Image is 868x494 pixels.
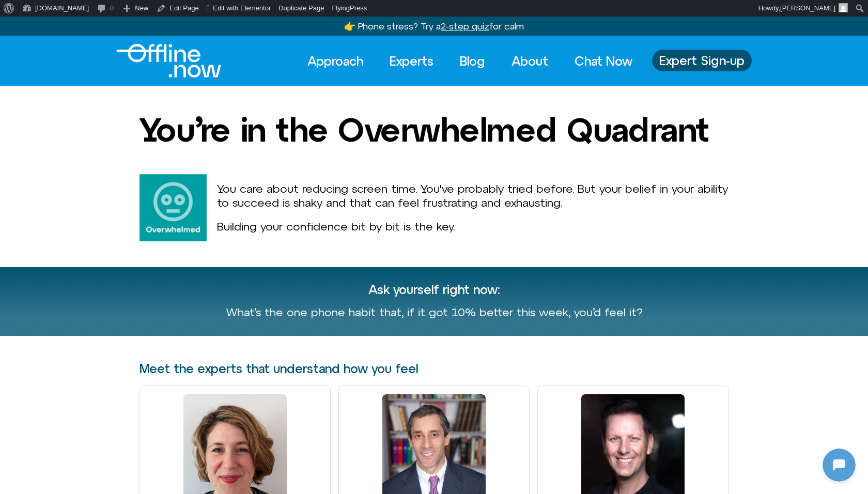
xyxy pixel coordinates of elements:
[344,21,524,32] a: 👉 Phone stress? Try a2-step quizfor calm
[116,44,221,78] img: Offline.Now logo in white. Text of the words offline.now with a line going through the "O"
[217,220,729,233] h3: Building your confidence bit by bit is the key.
[298,50,642,72] nav: Menu
[116,44,204,78] div: Logo
[441,21,489,32] u: 2-step quiz
[298,50,373,72] a: Approach
[213,4,271,12] span: Edit with Elementor
[652,50,752,71] a: Expert Sign-up
[217,182,729,209] h3: You care about reducing screen time. You've probably tried before. But your belief in your abilit...
[139,362,729,375] h3: Meet the experts that understand how you feel
[226,304,643,320] div: What’s the one phone habit that, if it got 10% better this week, you’d feel it?
[451,50,494,72] a: Blog
[823,449,856,482] iframe: Botpress
[565,50,642,72] a: Chat Now
[502,50,557,72] a: About
[139,112,709,148] h1: You’re in the Overwhelmed Quadrant
[139,283,729,296] h3: Ask yourself right now:
[780,4,835,12] span: [PERSON_NAME]
[659,54,745,67] span: Expert Sign-up
[380,50,443,72] a: Experts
